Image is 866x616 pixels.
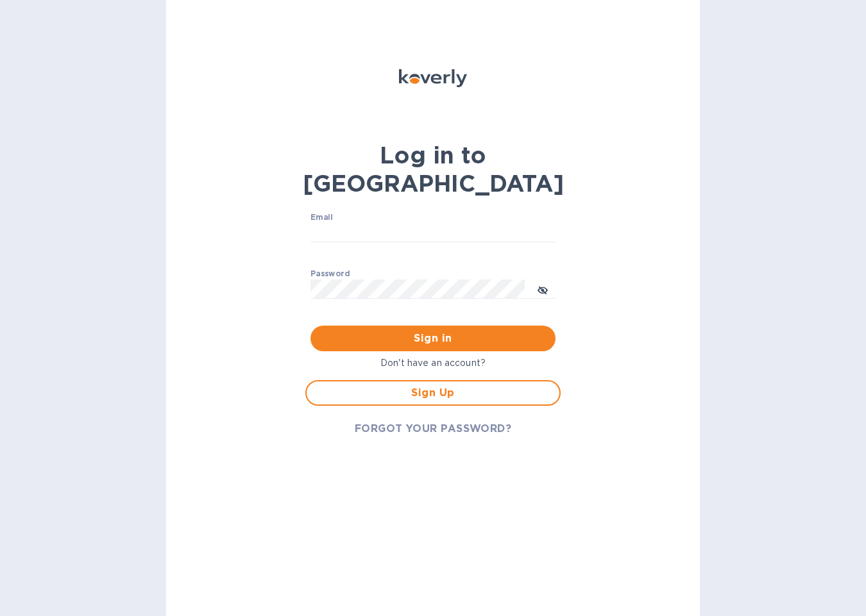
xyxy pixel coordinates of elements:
[303,141,564,197] b: Log in to [GEOGRAPHIC_DATA]
[305,356,561,370] p: Don't have an account?
[310,270,350,278] label: Password
[310,326,556,351] button: Sign in
[317,385,549,401] span: Sign Up
[530,276,556,302] button: toggle password visibility
[310,214,333,222] label: Email
[344,416,522,442] button: FORGOT YOUR PASSWORD?
[355,421,512,437] span: FORGOT YOUR PASSWORD?
[321,331,545,346] span: Sign in
[305,380,561,406] button: Sign Up
[399,69,467,87] img: Koverly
